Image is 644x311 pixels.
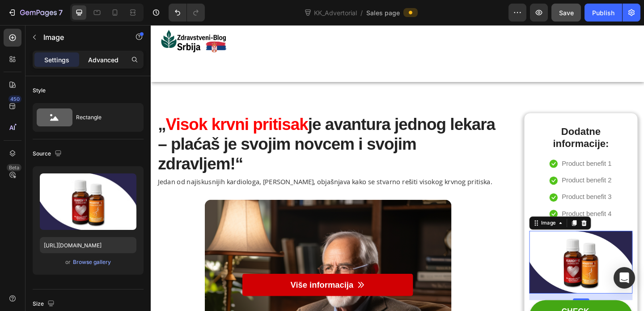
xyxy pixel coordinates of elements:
[360,8,363,17] span: /
[72,258,111,267] button: Browse gallery
[76,107,131,128] div: Rectangle
[417,109,519,137] h2: Rich Text Editor. Editing area: main
[447,199,501,212] p: Product benefit 4
[40,237,136,253] input: https://example.com/image.jpg
[551,4,581,22] button: Save
[100,270,286,294] a: Više informacija
[8,98,374,160] strong: je avantura jednog lekara – plaćaš je svojim novcem i svojim zdravljem!“
[366,8,400,17] span: Sales page
[585,4,622,22] button: Publish
[44,55,69,65] p: Settings
[4,4,67,22] button: 7
[59,7,63,18] p: 7
[7,164,21,171] div: Beta
[33,86,46,95] div: Style
[33,148,64,160] div: Source
[447,163,501,176] p: Product benefit 2
[412,224,524,292] img: Alt Image
[8,98,16,117] strong: „
[33,298,56,310] div: Size
[151,25,644,311] iframe: Design area
[40,173,136,230] img: preview-image
[73,258,111,266] div: Browse gallery
[8,95,21,103] div: 450
[423,212,442,220] div: Image
[169,4,205,22] div: Undo/Redo
[614,267,635,289] div: Open Intercom Messenger
[152,276,220,289] p: Više informacija
[559,9,574,17] span: Save
[437,110,498,135] strong: Dodatne informacije:
[16,98,171,117] strong: Visok krvni pritisak
[8,165,371,175] span: Jedan od najiskusnijih kardiologa, [PERSON_NAME], objašnjava kako se stvarno rešiti visokog krvno...
[43,32,119,43] p: Image
[88,55,119,65] p: Advanced
[447,145,501,158] p: Product benefit 1
[447,181,501,194] p: Product benefit 3
[592,8,614,17] div: Publish
[312,8,359,17] span: KK_Advertorial
[418,110,518,136] p: ⁠⁠⁠⁠⁠⁠⁠
[65,257,71,268] span: or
